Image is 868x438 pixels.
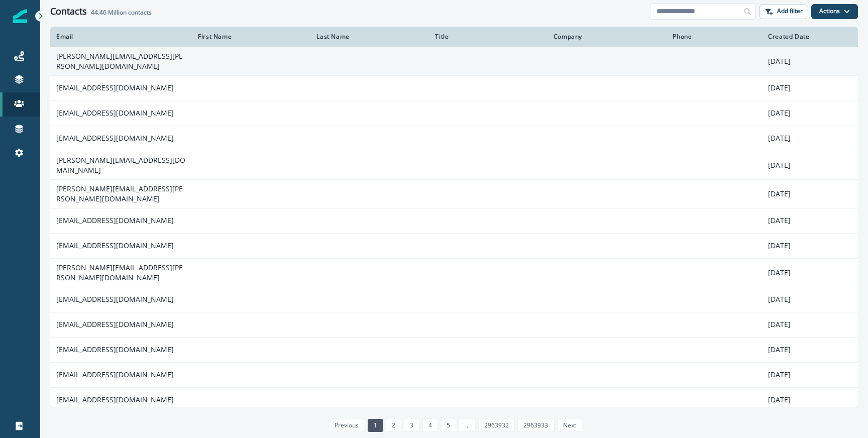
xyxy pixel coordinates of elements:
[50,337,192,362] td: [EMAIL_ADDRESS][DOMAIN_NAME]
[768,83,852,93] p: [DATE]
[478,419,515,432] a: Page 2963932
[50,233,192,258] td: [EMAIL_ADDRESS][DOMAIN_NAME]
[50,6,87,17] h1: Contacts
[50,312,858,337] a: [EMAIL_ADDRESS][DOMAIN_NAME][DATE]
[50,362,192,387] td: [EMAIL_ADDRESS][DOMAIN_NAME]
[50,233,858,258] a: [EMAIL_ADDRESS][DOMAIN_NAME][DATE]
[326,419,582,432] ul: Pagination
[50,362,858,387] a: [EMAIL_ADDRESS][DOMAIN_NAME][DATE]
[777,8,803,15] p: Add filter
[517,419,554,432] a: Page 2963933
[198,33,304,41] div: First Name
[50,100,858,126] a: [EMAIL_ADDRESS][DOMAIN_NAME][DATE]
[50,126,858,151] a: [EMAIL_ADDRESS][DOMAIN_NAME][DATE]
[50,126,192,151] td: [EMAIL_ADDRESS][DOMAIN_NAME]
[768,319,852,330] p: [DATE]
[50,258,858,287] a: [PERSON_NAME][EMAIL_ADDRESS][PERSON_NAME][DOMAIN_NAME][DATE]
[435,33,541,41] div: Title
[404,419,419,432] a: Page 3
[768,215,852,226] p: [DATE]
[91,9,152,16] h2: contacts
[673,33,756,41] div: Phone
[50,287,858,312] a: [EMAIL_ADDRESS][DOMAIN_NAME][DATE]
[368,419,383,432] a: Page 1 is your current page
[50,387,858,412] a: [EMAIL_ADDRESS][DOMAIN_NAME][DATE]
[50,75,192,100] td: [EMAIL_ADDRESS][DOMAIN_NAME]
[50,337,858,362] a: [EMAIL_ADDRESS][DOMAIN_NAME][DATE]
[13,9,27,23] img: Inflection
[422,419,438,432] a: Page 4
[459,419,475,432] a: Jump forward
[768,108,852,118] p: [DATE]
[768,268,852,278] p: [DATE]
[811,4,858,19] button: Actions
[316,33,423,41] div: Last Name
[768,241,852,251] p: [DATE]
[50,75,858,100] a: [EMAIL_ADDRESS][DOMAIN_NAME][DATE]
[768,345,852,355] p: [DATE]
[50,151,192,179] td: [PERSON_NAME][EMAIL_ADDRESS][DOMAIN_NAME]
[768,56,852,66] p: [DATE]
[759,4,807,19] button: Add filter
[554,33,661,41] div: Company
[441,419,456,432] a: Page 5
[91,8,127,17] span: 44.46 Million
[557,419,582,432] a: Next page
[50,387,192,412] td: [EMAIL_ADDRESS][DOMAIN_NAME]
[768,160,852,170] p: [DATE]
[768,395,852,405] p: [DATE]
[50,100,192,126] td: [EMAIL_ADDRESS][DOMAIN_NAME]
[50,258,192,287] td: [PERSON_NAME][EMAIL_ADDRESS][PERSON_NAME][DOMAIN_NAME]
[768,294,852,304] p: [DATE]
[50,179,858,208] a: [PERSON_NAME][EMAIL_ADDRESS][PERSON_NAME][DOMAIN_NAME][DATE]
[50,179,192,208] td: [PERSON_NAME][EMAIL_ADDRESS][PERSON_NAME][DOMAIN_NAME]
[50,208,858,233] a: [EMAIL_ADDRESS][DOMAIN_NAME][DATE]
[56,33,186,41] div: Email
[50,312,192,337] td: [EMAIL_ADDRESS][DOMAIN_NAME]
[50,287,192,312] td: [EMAIL_ADDRESS][DOMAIN_NAME]
[50,47,858,75] a: [PERSON_NAME][EMAIL_ADDRESS][PERSON_NAME][DOMAIN_NAME][DATE]
[768,189,852,199] p: [DATE]
[50,47,192,75] td: [PERSON_NAME][EMAIL_ADDRESS][PERSON_NAME][DOMAIN_NAME]
[50,208,192,233] td: [EMAIL_ADDRESS][DOMAIN_NAME]
[768,133,852,143] p: [DATE]
[768,33,852,41] div: Created Date
[50,151,858,179] a: [PERSON_NAME][EMAIL_ADDRESS][DOMAIN_NAME][DATE]
[768,370,852,380] p: [DATE]
[386,419,401,432] a: Page 2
